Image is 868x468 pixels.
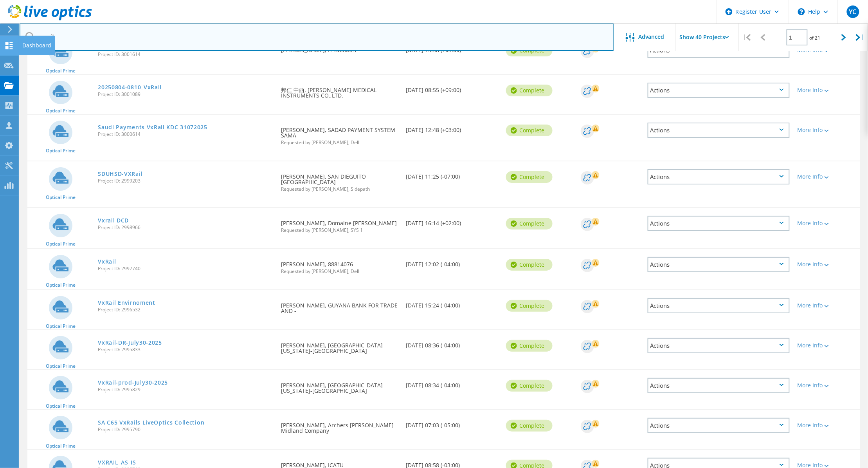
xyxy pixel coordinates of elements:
div: [PERSON_NAME], [GEOGRAPHIC_DATA][US_STATE]-[GEOGRAPHIC_DATA] [277,330,402,361]
div: Complete [506,420,553,432]
a: SA C65 VxRails LiveOptics Collection [98,420,204,425]
div: [DATE] 12:02 (-04:00) [402,249,502,275]
div: Actions [648,169,790,184]
a: VXRAIL_AS_IS [98,460,136,465]
span: Optical Prime [46,324,76,329]
span: Project ID: 3001614 [98,52,273,57]
span: Project ID: 2996532 [98,307,273,312]
div: | [739,23,755,51]
div: Actions [648,257,790,272]
span: Optical Prime [46,283,76,287]
span: of 21 [810,34,821,41]
div: [DATE] 15:24 (-04:00) [402,290,502,316]
div: More Info [798,343,856,348]
div: Actions [648,298,790,313]
a: SDUHSD-VXRail [98,171,142,177]
div: Actions [648,123,790,138]
a: Saudi Payments VxRail KDC 31072025 [98,125,207,130]
input: Search projects by name, owner, ID, company, etc [20,23,614,51]
span: Project ID: 2999203 [98,179,273,183]
a: 20250804-0810_VxRail [98,85,162,90]
span: Optical Prime [46,404,76,408]
div: [DATE] 11:25 (-07:00) [402,161,502,187]
div: Actions [648,83,790,98]
span: Requested by [PERSON_NAME], SYS 1 [281,228,398,233]
a: Live Optics Dashboard [8,16,92,22]
span: Requested by [PERSON_NAME], Dell [281,140,398,145]
span: Project ID: 2995833 [98,347,273,352]
div: More Info [798,127,856,133]
div: [PERSON_NAME], SADAD PAYMENT SYSTEM SAMA [277,115,402,153]
svg: \n [798,8,805,15]
span: Project ID: 2998966 [98,225,273,230]
div: Complete [506,218,553,229]
div: Complete [506,85,553,96]
a: VxRail-DR-July30-2025 [98,340,162,345]
span: Project ID: 3001089 [98,92,273,97]
a: VxRail-prod-July30-2025 [98,380,168,385]
div: More Info [798,262,856,267]
div: More Info [798,303,856,308]
span: Optical Prime [46,195,76,200]
span: Optical Prime [46,242,76,246]
div: Dashboard [22,43,51,48]
div: [DATE] 12:48 (+03:00) [402,115,502,141]
div: More Info [798,87,856,93]
div: [PERSON_NAME], Domaine [PERSON_NAME] [277,208,402,240]
div: [PERSON_NAME], 88814076 [277,249,402,282]
span: Optical Prime [46,108,76,113]
div: [DATE] 08:36 (-04:00) [402,330,502,356]
div: [DATE] 08:55 (+09:00) [402,75,502,101]
span: Optical Prime [46,69,76,73]
div: More Info [798,220,856,226]
span: Project ID: 2995829 [98,387,273,392]
div: Complete [506,171,553,183]
span: Project ID: 3000614 [98,132,273,137]
div: Actions [648,216,790,231]
div: | [852,23,868,51]
div: More Info [798,423,856,428]
div: [PERSON_NAME], SAN DIEGUITO [GEOGRAPHIC_DATA] [277,161,402,199]
div: Complete [506,125,553,136]
div: Complete [506,340,553,352]
div: Actions [648,378,790,393]
div: [PERSON_NAME], GUYANA BANK FOR TRADE AND - [277,290,402,322]
div: More Info [798,383,856,388]
div: Actions [648,338,790,353]
a: Vxrail DCD [98,218,129,223]
a: VxRail [98,259,116,264]
span: YC [849,9,857,15]
span: Optical Prime [46,364,76,369]
span: Advanced [639,34,665,40]
span: Project ID: 2997740 [98,266,273,271]
span: Requested by [PERSON_NAME], Sidepath [281,187,398,192]
div: More Info [798,463,856,468]
div: [DATE] 07:03 (-05:00) [402,410,502,436]
a: VxRail Envirnoment [98,300,155,305]
span: Optical Prime [46,148,76,153]
div: 邦仁 中西, [PERSON_NAME] MEDICAL INSTRUMENTS CO.,LTD. [277,75,402,106]
div: Complete [506,259,553,271]
div: Complete [506,300,553,312]
div: [DATE] 08:34 (-04:00) [402,370,502,396]
span: Optical Prime [46,444,76,448]
div: [PERSON_NAME], Archers [PERSON_NAME] Midland Company [277,410,402,441]
div: More Info [798,174,856,179]
div: Complete [506,380,553,392]
span: Project ID: 2995790 [98,427,273,432]
div: [PERSON_NAME], [GEOGRAPHIC_DATA][US_STATE]-[GEOGRAPHIC_DATA] [277,370,402,401]
div: Actions [648,418,790,433]
div: [DATE] 16:14 (+02:00) [402,208,502,234]
span: Requested by [PERSON_NAME], Dell [281,269,398,274]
